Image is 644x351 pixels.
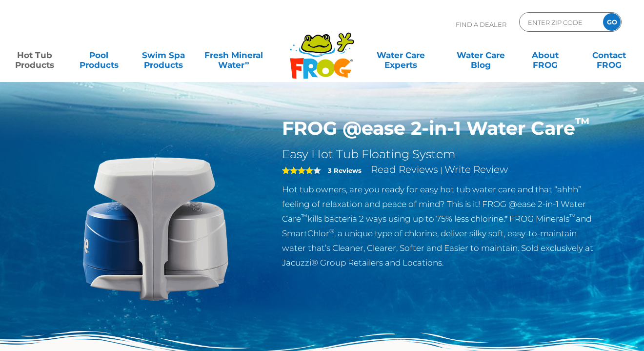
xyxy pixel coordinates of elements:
[444,164,508,175] a: Write Review
[440,165,443,175] span: |
[361,45,442,65] a: Water CareExperts
[282,117,601,140] h1: FROG @ease 2-in-1 Water Care
[569,213,576,220] sup: ™
[456,45,505,65] a: Water CareBlog
[329,227,334,235] sup: ®
[202,45,265,65] a: Fresh MineralWater∞
[282,147,601,162] h2: Easy Hot Tub Floating System
[282,182,601,270] p: Hot tub owners, are you ready for easy hot tub water care and that “ahhh” feeling of relaxation a...
[371,164,438,175] a: Read Reviews
[44,117,267,341] img: @ease-2-in-1-Holder-v2.png
[575,114,590,131] sup: ™
[282,166,313,174] span: 4
[328,166,362,174] strong: 3 Reviews
[138,45,188,65] a: Swim SpaProducts
[74,45,124,65] a: PoolProducts
[301,213,307,220] sup: ™
[10,45,60,65] a: Hot TubProducts
[520,45,570,65] a: AboutFROG
[603,13,621,31] input: GO
[284,20,360,79] img: Frog Products Logo
[456,12,506,37] p: Find A Dealer
[584,45,634,65] a: ContactFROG
[244,59,249,66] sup: ∞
